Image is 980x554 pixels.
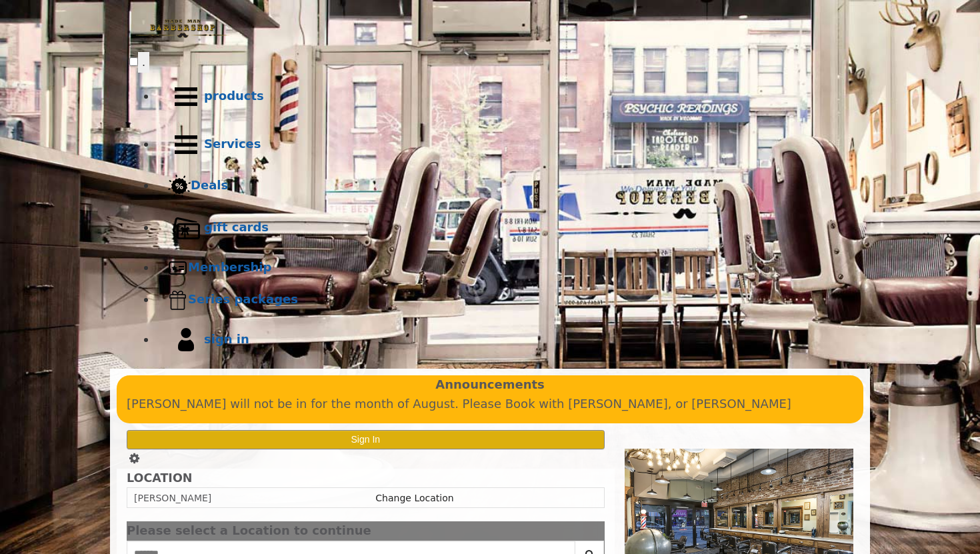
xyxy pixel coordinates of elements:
img: Series packages [168,290,188,310]
span: Please select a Location to continue [127,523,371,537]
button: close dialog [585,527,605,535]
b: LOCATION [127,471,192,485]
img: Services [168,127,204,163]
a: DealsDeals [156,169,851,204]
b: Announcements [435,375,545,395]
b: gift cards [204,220,269,234]
b: Membership [188,260,271,274]
a: Productsproducts [156,73,851,121]
img: sign in [168,322,204,358]
a: ServicesServices [156,121,851,169]
b: Deals [191,178,228,192]
img: Made Man Barbershop logo [129,7,236,50]
img: Membership [168,258,188,278]
p: [PERSON_NAME] will not be in for the month of August. Please Book with [PERSON_NAME], or [PERSON_... [127,395,853,414]
b: Services [204,137,261,151]
span: . [142,55,145,69]
a: Change Location [375,493,453,503]
a: MembershipMembership [156,252,851,284]
img: Products [168,79,204,115]
a: Series packagesSeries packages [156,284,851,316]
button: Sign In [127,430,605,449]
a: Gift cardsgift cards [156,204,851,252]
img: Deals [168,175,191,198]
img: Gift cards [168,210,204,246]
b: sign in [204,332,249,346]
a: sign insign in [156,316,851,364]
b: Series packages [188,292,298,306]
b: products [204,89,264,103]
input: menu toggle [129,57,138,66]
button: menu toggle [138,52,149,73]
span: [PERSON_NAME] [134,493,211,503]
